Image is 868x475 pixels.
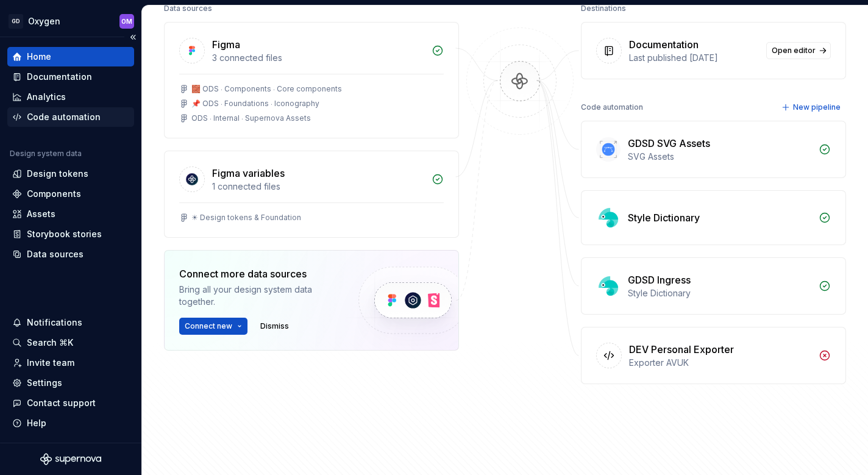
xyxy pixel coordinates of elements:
[7,393,134,413] button: Contact support
[27,188,81,200] div: Components
[7,47,134,66] a: Home
[27,71,92,83] div: Documentation
[28,15,60,27] div: Oxygen
[212,166,285,180] div: Figma variables
[628,287,811,299] div: Style Dictionary
[7,245,134,264] a: Data sources
[27,111,101,123] div: Code automation
[27,51,51,63] div: Home
[27,377,62,389] div: Settings
[581,99,643,116] div: Code automation
[179,266,338,281] div: Connect more data sources
[629,37,699,52] div: Documentation
[27,397,96,409] div: Contact support
[7,313,134,332] button: Notifications
[191,113,311,123] div: ODS ⸱ Internal ⸱ Supernova Assets
[260,321,289,331] span: Dismiss
[10,149,82,159] div: Design system data
[179,318,247,335] button: Connect new
[212,52,424,64] div: 3 connected files
[121,16,132,26] div: OM
[27,357,74,369] div: Invite team
[7,373,134,393] a: Settings
[7,204,134,224] a: Assets
[7,353,134,373] a: Invite team
[629,52,759,64] div: Last published [DATE]
[778,99,846,116] button: New pipeline
[179,284,338,308] div: Bring all your design system data together.
[212,37,240,52] div: Figma
[27,337,73,349] div: Search ⌘K
[27,208,55,220] div: Assets
[185,321,232,331] span: Connect new
[628,273,691,287] div: GDSD Ingress
[27,168,88,180] div: Design tokens
[7,224,134,244] a: Storybook stories
[27,316,82,329] div: Notifications
[27,228,102,240] div: Storybook stories
[2,8,139,34] button: GDOxygenOM
[255,318,294,335] button: Dismiss
[27,248,84,260] div: Data sources
[164,22,459,138] a: Figma3 connected files🧱 ODS ⸱ Components ⸱ Core components📌 ODS ⸱ Foundations ⸱ IconographyODS ⸱ ...
[27,417,46,429] div: Help
[7,164,134,184] a: Design tokens
[766,42,831,59] a: Open editor
[40,453,101,465] svg: Supernova Logo
[7,67,134,87] a: Documentation
[7,107,134,127] a: Code automation
[629,342,734,357] div: DEV Personal Exporter
[191,84,342,94] div: 🧱 ODS ⸱ Components ⸱ Core components
[212,180,424,193] div: 1 connected files
[793,102,841,112] span: New pipeline
[628,151,811,163] div: SVG Assets
[628,136,710,151] div: GDSD SVG Assets
[7,184,134,204] a: Components
[628,210,700,225] div: Style Dictionary
[772,46,816,55] span: Open editor
[164,151,459,238] a: Figma variables1 connected files☀ Design tokens & Foundation
[629,357,811,369] div: Exporter AVUK
[7,87,134,107] a: Analytics
[27,91,66,103] div: Analytics
[191,213,301,223] div: ☀ Design tokens & Foundation
[191,99,319,109] div: 📌 ODS ⸱ Foundations ⸱ Iconography
[9,14,23,29] div: GD
[124,29,141,46] button: Collapse sidebar
[7,413,134,433] button: Help
[7,333,134,352] button: Search ⌘K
